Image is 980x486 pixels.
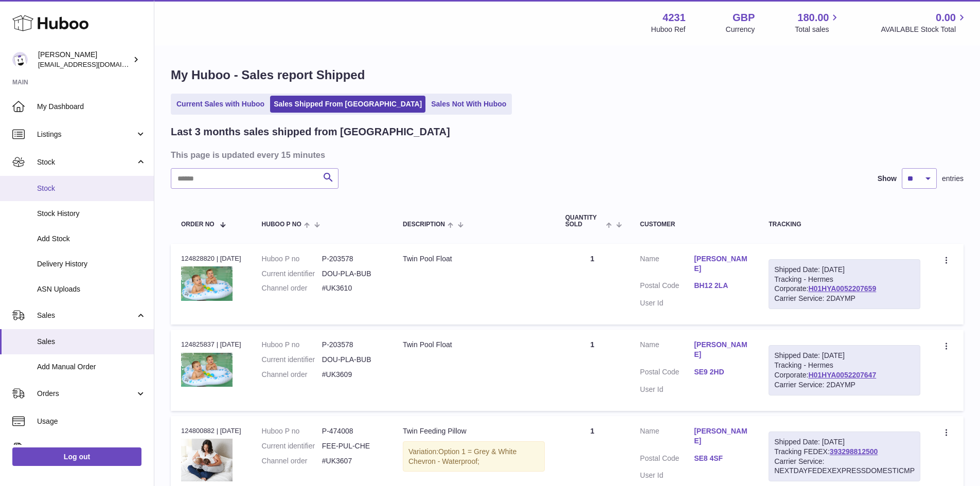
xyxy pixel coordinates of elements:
[403,254,545,264] div: Twin Pool Float
[769,431,920,482] div: Tracking FEDEX:
[774,437,915,447] div: Shipped Date: [DATE]
[37,102,146,112] span: My Dashboard
[408,447,516,465] span: Option 1 = Grey & White Chevron - Waterproof;
[769,221,920,228] div: Tracking
[694,367,748,377] a: SE9 2HD
[640,367,694,380] dt: Postal Code
[795,11,841,34] a: 180.00 Total sales
[640,281,694,293] dt: Postal Code
[774,294,915,303] div: Carrier Service: 2DAYMP
[181,439,233,481] img: Screen_Shot_2019-02-15_at_11.31.25_PM_4f347d66-2e52-4812-81bf-99a706e66d0e.png
[403,426,545,436] div: Twin Feeding Pillow
[37,259,146,269] span: Delivery History
[322,355,382,365] dd: DOU-PLA-BUB
[808,371,876,379] a: H01HYA0052207647
[38,50,131,69] div: [PERSON_NAME]
[37,311,135,320] span: Sales
[694,426,748,446] a: [PERSON_NAME]
[694,254,748,274] a: [PERSON_NAME]
[262,340,322,350] dt: Huboo P no
[171,125,450,139] h2: Last 3 months sales shipped from [GEOGRAPHIC_DATA]
[640,340,694,362] dt: Name
[808,284,876,293] a: H01HYA0052207659
[795,25,841,34] span: Total sales
[173,96,268,113] a: Current Sales with Huboo
[262,426,322,436] dt: Huboo P no
[640,471,694,480] dt: User Id
[555,244,630,325] td: 1
[427,96,510,113] a: Sales Not With Huboo
[37,444,135,454] span: Invoicing and Payments
[181,353,233,387] img: THINGSFORTWINS_192.jpg
[37,209,146,219] span: Stock History
[774,457,915,476] div: Carrier Service: NEXTDAYFEDEXEXPRESSDOMESTICMP
[830,447,878,456] a: 393298812500
[555,330,630,411] td: 1
[640,298,694,308] dt: User Id
[38,60,151,68] span: [EMAIL_ADDRESS][DOMAIN_NAME]
[878,174,897,184] label: Show
[262,269,322,279] dt: Current identifier
[774,380,915,390] div: Carrier Service: 2DAYMP
[322,283,382,293] dd: #UK3610
[769,259,920,310] div: Tracking - Hermes Corporate:
[733,11,755,25] strong: GBP
[726,25,755,34] div: Currency
[774,351,915,361] div: Shipped Date: [DATE]
[322,426,382,436] dd: P-474008
[322,441,382,451] dd: FEE-PUL-CHE
[37,234,146,244] span: Add Stock
[942,174,964,184] span: entries
[171,67,964,83] h1: My Huboo - Sales report Shipped
[37,130,135,139] span: Listings
[403,441,545,472] div: Variation:
[262,456,322,466] dt: Channel order
[322,456,382,466] dd: #UK3607
[640,221,748,228] div: Customer
[881,11,968,34] a: 0.00 AVAILABLE Stock Total
[694,281,748,291] a: BH12 2LA
[640,426,694,448] dt: Name
[37,337,146,347] span: Sales
[270,96,425,113] a: Sales Shipped From [GEOGRAPHIC_DATA]
[936,11,956,25] span: 0.00
[181,426,241,436] div: 124800882 | [DATE]
[403,221,445,228] span: Description
[37,362,146,372] span: Add Manual Order
[181,340,241,349] div: 124825837 | [DATE]
[640,385,694,394] dt: User Id
[262,221,301,228] span: Huboo P no
[769,345,920,395] div: Tracking - Hermes Corporate:
[37,389,135,399] span: Orders
[663,11,686,25] strong: 4231
[694,454,748,463] a: SE8 4SF
[181,266,233,301] img: THINGSFORTWINS_192.jpg
[262,254,322,264] dt: Huboo P no
[37,157,135,167] span: Stock
[262,441,322,451] dt: Current identifier
[322,340,382,350] dd: P-203578
[651,25,686,34] div: Huboo Ref
[640,254,694,276] dt: Name
[262,283,322,293] dt: Channel order
[37,284,146,294] span: ASN Uploads
[181,254,241,263] div: 124828820 | [DATE]
[12,52,28,67] img: internalAdmin-4231@internal.huboo.com
[171,149,961,160] h3: This page is updated every 15 minutes
[322,269,382,279] dd: DOU-PLA-BUB
[881,25,968,34] span: AVAILABLE Stock Total
[640,454,694,466] dt: Postal Code
[322,370,382,380] dd: #UK3609
[694,340,748,359] a: [PERSON_NAME]
[12,447,141,466] a: Log out
[37,417,146,426] span: Usage
[262,370,322,380] dt: Channel order
[797,11,829,25] span: 180.00
[565,214,603,228] span: Quantity Sold
[403,340,545,350] div: Twin Pool Float
[774,265,915,275] div: Shipped Date: [DATE]
[322,254,382,264] dd: P-203578
[181,221,215,228] span: Order No
[262,355,322,365] dt: Current identifier
[37,184,146,193] span: Stock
